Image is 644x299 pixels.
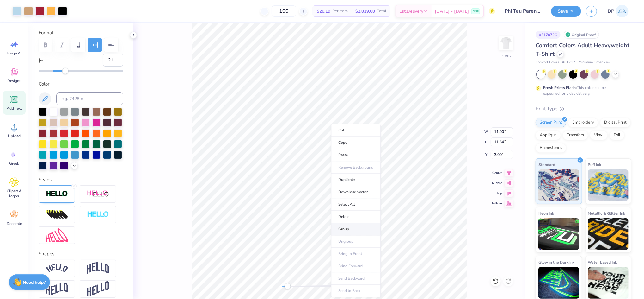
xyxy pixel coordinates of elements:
div: Foil [610,130,624,140]
span: Total [377,8,386,15]
div: Digital Print [600,118,631,127]
strong: Need help? [23,279,46,285]
div: # 517072C [536,31,561,39]
img: Flag [46,283,68,295]
span: Comfort Colors [536,60,559,65]
div: Transfers [563,130,588,140]
span: Decorate [7,221,22,226]
span: Glow in the Dark Ink [538,259,574,265]
span: Metallic & Glitter Ink [588,210,625,217]
div: Accessibility label [62,68,69,74]
label: Format [39,29,123,36]
button: Save [551,6,581,17]
li: Download vector [331,186,381,198]
li: Paste [331,149,381,161]
span: Free [473,9,479,13]
div: Accessibility label [285,283,291,289]
img: Stroke [46,190,68,198]
span: Middle [491,181,502,186]
span: # C1717 [562,60,575,65]
li: Copy [331,137,381,149]
li: Delete [331,211,381,223]
span: Center [491,170,502,175]
li: Duplicate [331,174,381,186]
img: Arc [46,264,68,273]
img: Front [500,37,512,49]
li: Select All [331,198,381,211]
span: Per Item [332,8,348,15]
span: Upload [8,133,21,138]
img: Darlene Padilla [616,5,629,17]
span: Water based Ink [588,259,617,265]
div: Embroidery [568,118,598,127]
label: Shapes [39,250,54,258]
input: Untitled Design [500,5,546,17]
div: Rhinestones [536,143,566,153]
span: Greek [9,161,19,166]
span: Puff Ink [588,161,601,168]
span: DP [608,8,614,15]
span: [DATE] - [DATE] [435,8,469,15]
div: Screen Print [536,118,566,127]
img: 3D Illusion [46,210,68,220]
span: Add Text [7,106,22,111]
span: Est. Delivery [399,8,423,15]
label: Styles [39,176,52,183]
img: Puff Ink [588,169,629,201]
img: Standard [538,169,579,201]
li: Cut [331,124,381,137]
span: $2,019.00 [355,8,375,15]
div: Front [502,53,511,58]
a: DP [605,5,631,17]
span: Designs [7,78,21,83]
div: Original Proof [564,31,599,39]
img: Shadow [87,190,109,198]
span: $20.19 [317,8,330,15]
span: Neon Ink [538,210,554,217]
div: Applique [536,130,561,140]
li: Group [331,223,381,235]
img: Rise [87,281,109,297]
img: Arch [87,262,109,274]
img: Water based Ink [588,267,629,299]
span: Minimum Order: 24 + [579,60,610,65]
img: Neon Ink [538,218,579,250]
input: – – [272,5,296,17]
span: Standard [538,161,555,168]
strong: Fresh Prints Flash: [543,85,577,90]
img: Metallic & Glitter Ink [588,218,629,250]
input: e.g. 7428 c [56,92,123,105]
div: Print Type [536,105,631,112]
div: Vinyl [590,130,608,140]
img: Free Distort [46,228,68,242]
img: Negative Space [87,211,109,218]
div: This color can be expedited for 5 day delivery. [543,85,621,96]
span: Comfort Colors Adult Heavyweight T-Shirt [536,41,629,58]
span: Clipart & logos [4,188,25,199]
span: Bottom [491,201,502,206]
span: Top [491,191,502,196]
label: Color [39,80,123,88]
img: Glow in the Dark Ink [538,267,579,299]
span: Image AI [7,51,22,56]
